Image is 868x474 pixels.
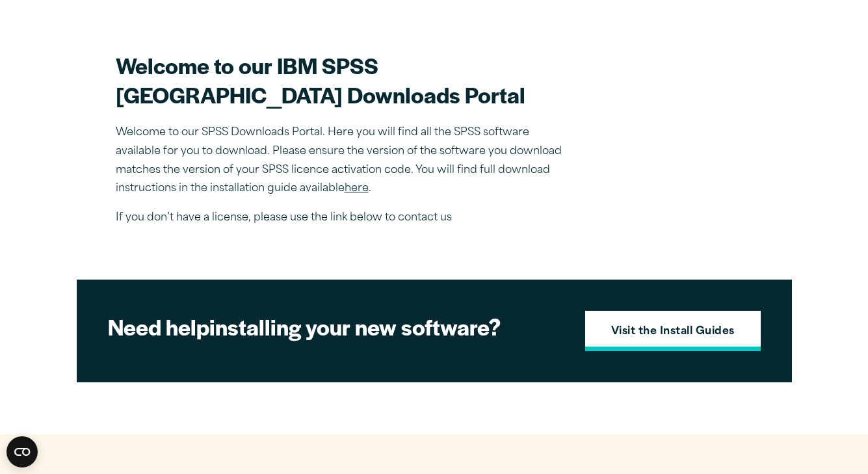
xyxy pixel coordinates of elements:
strong: Need help [108,311,209,342]
strong: Visit the Install Guides [611,324,735,341]
p: Welcome to our SPSS Downloads Portal. Here you will find all the SPSS software available for you ... [116,124,571,198]
h2: installing your new software? [108,312,563,341]
a: here [345,183,369,194]
h2: Welcome to our IBM SPSS [GEOGRAPHIC_DATA] Downloads Portal [116,51,571,109]
button: Open CMP widget [7,436,38,467]
p: If you don’t have a license, please use the link below to contact us [116,209,571,228]
a: Visit the Install Guides [585,311,761,351]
